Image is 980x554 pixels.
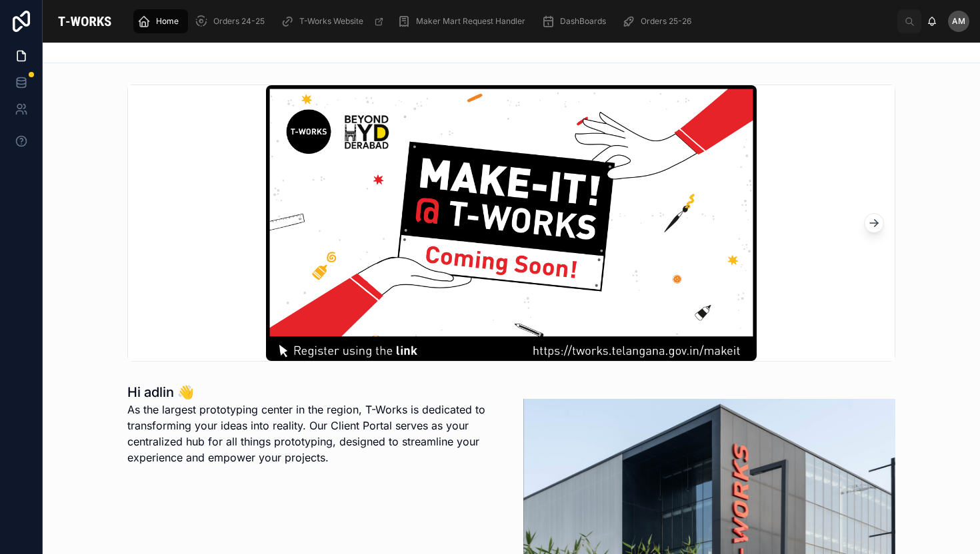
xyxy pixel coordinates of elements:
h1: Hi adlin 👋 [127,383,499,402]
a: T-Works Website [277,9,391,33]
span: Maker Mart Request Handler [416,16,525,27]
span: Orders 24-25 [213,16,265,27]
img: make-it-oming-soon-09-10.jpg [266,85,757,361]
span: DashBoards [560,16,606,27]
span: am [952,16,965,27]
a: Orders 24-25 [191,9,274,33]
img: App logo [53,11,116,32]
a: Maker Mart Request Handler [393,9,535,33]
a: Orders 25-26 [618,9,701,33]
a: Home [133,9,188,33]
span: T-Works Website [299,16,363,27]
p: As the largest prototyping center in the region, T-Works is dedicated to transforming your ideas ... [127,402,499,465]
a: DashBoards [537,9,615,33]
div: scrollable content [127,7,897,36]
span: Home [156,16,179,27]
span: Orders 25-26 [641,16,691,27]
